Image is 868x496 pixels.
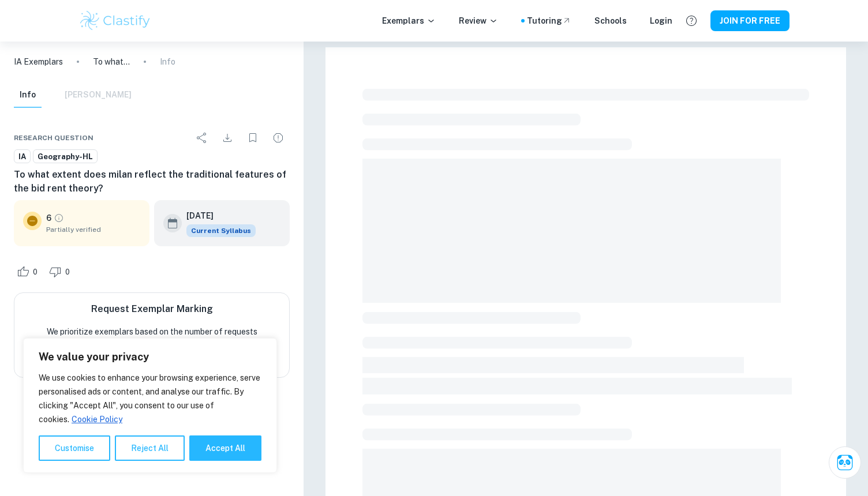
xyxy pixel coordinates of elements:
h6: To what extent does milan reflect the traditional features of the bid rent theory? [14,168,290,196]
p: We value your privacy [39,350,261,364]
button: Accept All [189,435,261,461]
div: Report issue [267,126,290,149]
p: 6 [46,212,51,224]
button: JOIN FOR FREE [710,10,790,31]
div: Bookmark [241,126,264,149]
a: IA Exemplars [14,55,63,68]
button: Info [14,82,42,108]
span: Partially verified [46,224,140,235]
span: Geography-HL [33,151,97,163]
span: 0 [27,266,44,278]
img: Clastify logo [78,9,152,32]
span: IA [14,151,30,163]
a: Cookie Policy [71,414,123,424]
p: Exemplars [382,14,436,27]
p: We use cookies to enhance your browsing experience, serve personalised ads or content, and analys... [39,371,261,426]
button: Reject All [115,435,185,461]
a: Grade partially verified [54,213,64,223]
p: We prioritize exemplars based on the number of requests [47,325,257,338]
h6: [DATE] [186,209,246,222]
span: Research question [14,133,93,143]
div: Dislike [46,262,76,281]
h6: Request Exemplar Marking [91,302,213,316]
span: 0 [59,266,76,278]
div: This exemplar is based on the current syllabus. Feel free to refer to it for inspiration/ideas wh... [186,224,256,237]
div: Like [14,262,44,281]
a: Geography-HL [33,149,98,164]
button: Customise [39,435,110,461]
span: Current Syllabus [186,224,256,237]
a: IA [14,149,31,164]
div: We value your privacy [23,338,277,473]
span: Example of past student work. For reference on structure and expectations only. Do not copy. [14,387,290,396]
div: Download [216,126,239,149]
p: To what extent does milan reflect the traditional features of the bid rent theory? [93,55,130,68]
p: Info [160,55,175,68]
div: Share [190,126,214,149]
a: Schools [594,14,627,27]
button: Help and Feedback [682,11,701,31]
button: Ask Clai [829,446,861,479]
a: Tutoring [527,14,571,27]
p: Review [459,14,498,27]
a: Login [650,14,672,27]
